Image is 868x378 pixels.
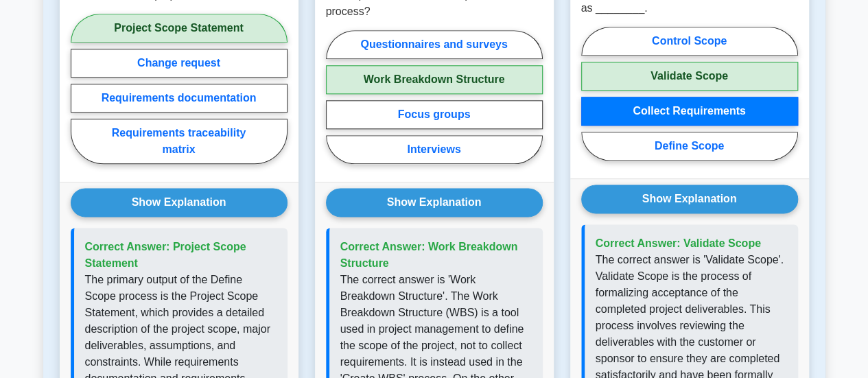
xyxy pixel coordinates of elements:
[340,241,518,269] span: Correct Answer: Work Breakdown Structure
[326,100,543,129] label: Focus groups
[71,84,288,113] label: Requirements documentation
[71,49,288,78] label: Change request
[71,14,288,43] label: Project Scope Statement
[581,97,798,126] label: Collect Requirements
[581,132,798,161] label: Define Scope
[581,62,798,91] label: Validate Scope
[85,241,246,269] span: Correct Answer: Project Scope Statement
[71,119,288,164] label: Requirements traceability matrix
[326,188,543,217] button: Show Explanation
[596,237,761,249] span: Correct Answer: Validate Scope
[326,135,543,164] label: Interviews
[326,65,543,94] label: Work Breakdown Structure
[326,30,543,59] label: Questionnaires and surveys
[71,188,288,217] button: Show Explanation
[581,185,798,213] button: Show Explanation
[581,27,798,56] label: Control Scope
